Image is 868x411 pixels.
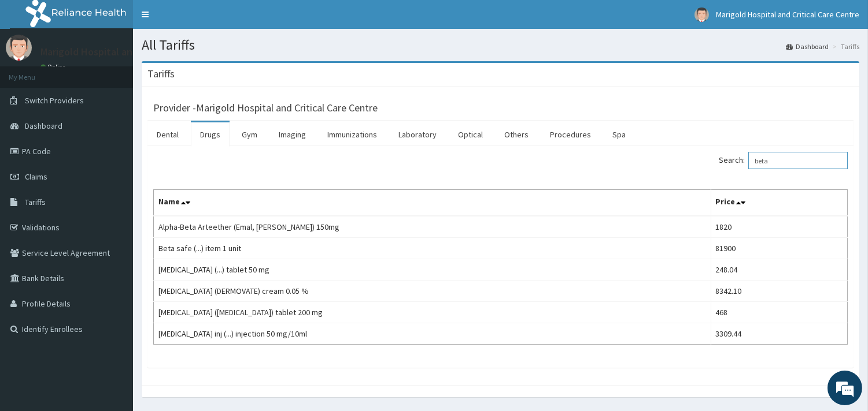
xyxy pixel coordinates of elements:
[541,122,600,147] a: Procedures
[154,190,711,216] th: Name
[6,35,32,61] img: User Image
[25,121,62,131] span: Dashboard
[786,42,829,51] a: Dashboard
[154,323,711,345] td: [MEDICAL_DATA] inj (...) injection 50 mg/10ml
[495,122,538,147] a: Others
[603,122,635,147] a: Spa
[748,152,848,169] input: Search:
[147,122,188,147] a: Dental
[6,282,220,322] textarea: Type your message and hit 'Enter'
[25,171,47,182] span: Claims
[67,129,160,245] span: We're online!
[449,122,492,147] a: Optical
[154,259,711,281] td: [MEDICAL_DATA] (...) tablet 50 mg
[711,238,848,259] td: 81900
[711,302,848,323] td: 468
[25,95,84,106] span: Switch Providers
[25,197,46,207] span: Tariffs
[60,65,194,80] div: Chat with us now
[153,103,378,113] h3: Provider - Marigold Hospital and Critical Care Centre
[695,8,709,22] img: User Image
[40,63,68,71] a: Online
[154,302,711,323] td: [MEDICAL_DATA] ([MEDICAL_DATA]) tablet 200 mg
[232,122,267,147] a: Gym
[318,122,386,147] a: Immunizations
[190,6,217,33] div: Minimize live chat window
[716,9,859,20] span: Marigold Hospital and Critical Care Centre
[21,58,47,87] img: d_794563401_company_1708531726252_794563401
[711,190,848,216] th: Price
[711,259,848,281] td: 248.04
[711,323,848,345] td: 3309.44
[154,281,711,302] td: [MEDICAL_DATA] (DERMOVATE) cream 0.05 %
[719,152,848,169] label: Search:
[40,47,228,57] p: Marigold Hospital and Critical Care Centre
[711,216,848,238] td: 1820
[830,42,859,51] li: Tariffs
[711,281,848,302] td: 8342.10
[154,238,711,259] td: Beta safe (...) item 1 unit
[147,69,175,79] h3: Tariffs
[142,38,859,53] h1: All Tariffs
[154,216,711,238] td: Alpha-Beta Arteether (Emal, [PERSON_NAME]) 150mg
[389,122,446,147] a: Laboratory
[191,122,230,147] a: Drugs
[269,122,315,147] a: Imaging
